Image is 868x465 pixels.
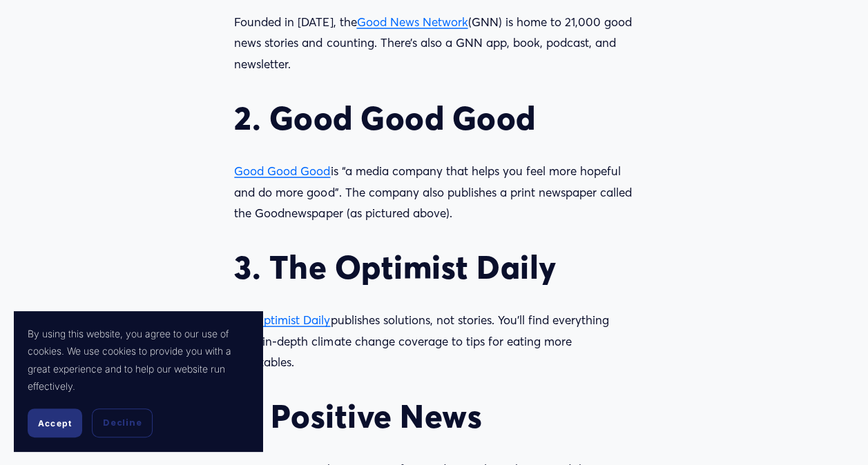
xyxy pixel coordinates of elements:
[92,408,153,437] button: Decline
[234,310,633,373] p: The publishes solutions, not stories. You’ll find everything from in-depth climate change coverag...
[234,12,633,75] p: Founded in [DATE], the (GNN) is home to 21,000 good news stories and counting. There’s also a GNN...
[234,99,633,137] h2: 2. Good Good Good
[103,417,142,429] span: Decline
[234,164,330,178] a: Good Good Good
[234,161,633,224] p: is “a media company that helps you feel more hopeful and do more good”. The company also publishe...
[28,325,249,395] p: By using this website, you agree to our use of cookies. We use cookies to provide you with a grea...
[28,408,82,437] button: Accept
[234,248,633,286] h2: 3. The Optimist Daily
[38,418,72,428] span: Accept
[14,311,262,451] section: Cookie banner
[356,14,467,29] a: Good News Network
[254,313,330,327] a: Optimist Daily
[234,397,633,435] h2: 4. Positive News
